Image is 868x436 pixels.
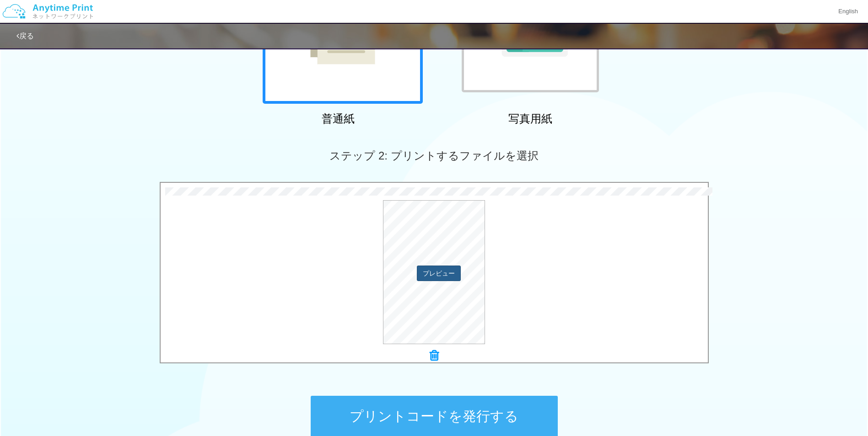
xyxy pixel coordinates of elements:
[450,113,610,125] h2: 写真用紙
[329,149,538,162] span: ステップ 2: プリントするファイルを選択
[258,113,418,125] h2: 普通紙
[417,266,461,281] button: プレビュー
[16,32,34,40] a: 戻る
